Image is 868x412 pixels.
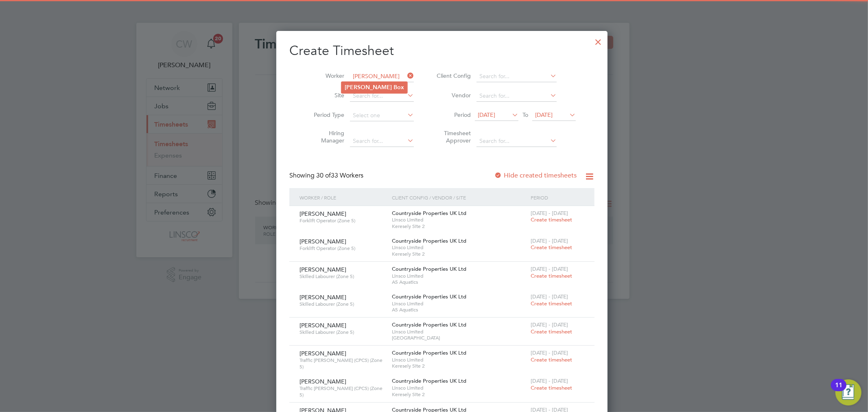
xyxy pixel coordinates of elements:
span: Create timesheet [531,328,572,335]
span: Linsco Limited [392,244,527,251]
span: Countryside Properties UK Ltd [392,349,466,356]
span: Skilled Labourer (Zone 5) [300,273,386,280]
span: [PERSON_NAME] [300,238,346,245]
label: Period [434,111,471,118]
span: Linsco Limited [392,357,527,363]
span: [PERSON_NAME] [300,266,346,273]
span: A5 Aquatics [392,307,527,313]
span: [DATE] - [DATE] [531,265,568,272]
span: Traffic [PERSON_NAME] (CPCS) (Zone 5) [300,385,386,398]
label: Period Type [308,111,344,118]
span: Create timesheet [531,300,572,307]
div: Showing [289,171,365,180]
span: Forklift Operator (Zone 5) [300,217,386,224]
div: Client Config / Vendor / Site [390,188,529,207]
input: Search for... [477,136,557,147]
span: Countryside Properties UK Ltd [392,210,466,217]
label: Hiring Manager [308,129,344,144]
span: 33 Workers [316,171,363,180]
label: Hide created timesheets [494,171,577,180]
span: Keresely Site 2 [392,223,527,230]
span: Create timesheet [531,244,572,251]
span: [DATE] - [DATE] [531,349,568,356]
span: Keresely Site 2 [392,363,527,369]
span: [GEOGRAPHIC_DATA] [392,335,527,341]
span: [PERSON_NAME] [300,210,346,217]
span: Linsco Limited [392,300,527,307]
span: To [520,110,531,120]
span: [PERSON_NAME] [300,322,346,329]
span: [DATE] [535,111,553,118]
span: Linsco Limited [392,273,527,279]
label: Site [308,92,344,99]
span: A5 Aquatics [392,279,527,285]
span: Countryside Properties UK Ltd [392,377,466,384]
input: Search for... [350,90,414,102]
span: [PERSON_NAME] [300,378,346,385]
span: Countryside Properties UK Ltd [392,237,466,244]
span: Linsco Limited [392,385,527,391]
span: Traffic [PERSON_NAME] (CPCS) (Zone 5) [300,357,386,370]
input: Search for... [350,71,414,82]
span: Create timesheet [531,272,572,279]
input: Select one [350,110,414,121]
span: Keresely Site 2 [392,251,527,257]
b: Box [394,84,404,91]
label: Worker [308,72,344,79]
span: Skilled Labourer (Zone 5) [300,301,386,307]
b: [PERSON_NAME] [345,84,392,91]
span: Linsco Limited [392,329,527,335]
div: 11 [835,385,842,396]
span: Create timesheet [531,384,572,391]
span: Keresely Site 2 [392,391,527,398]
h2: Create Timesheet [289,42,595,59]
span: [PERSON_NAME] [300,350,346,357]
input: Search for... [477,71,557,82]
label: Timesheet Approver [434,129,471,144]
span: Skilled Labourer (Zone 5) [300,329,386,335]
span: [DATE] - [DATE] [531,210,568,217]
span: Forklift Operator (Zone 5) [300,245,386,252]
span: Countryside Properties UK Ltd [392,321,466,328]
span: Create timesheet [531,356,572,363]
input: Search for... [477,90,557,102]
div: Worker / Role [297,188,390,207]
span: Create timesheet [531,216,572,223]
span: [DATE] - [DATE] [531,377,568,384]
button: Open Resource Center, 11 new notifications [835,379,861,405]
span: Countryside Properties UK Ltd [392,265,466,272]
label: Vendor [434,92,471,99]
span: [PERSON_NAME] [300,294,346,301]
span: 30 of [316,171,331,180]
label: Client Config [434,72,471,79]
span: [DATE] - [DATE] [531,321,568,328]
span: Countryside Properties UK Ltd [392,293,466,300]
span: [DATE] - [DATE] [531,293,568,300]
span: [DATE] [478,111,495,118]
div: Period [529,188,586,207]
input: Search for... [350,136,414,147]
span: [DATE] - [DATE] [531,237,568,244]
span: Linsco Limited [392,217,527,223]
